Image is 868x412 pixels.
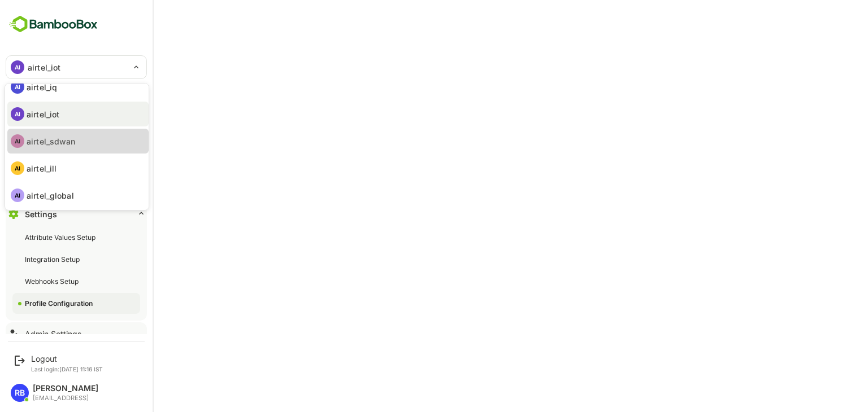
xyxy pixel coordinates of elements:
p: airtel_iot [27,108,59,120]
div: AI [11,161,24,175]
p: airtel_ill [27,163,57,174]
p: airtel_sdwan [27,135,76,147]
div: AI [11,134,24,148]
p: airtel_iq [27,81,57,93]
div: AI [11,189,24,202]
div: AI [11,80,24,94]
p: airtel_global [27,190,74,201]
div: AI [11,107,24,121]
